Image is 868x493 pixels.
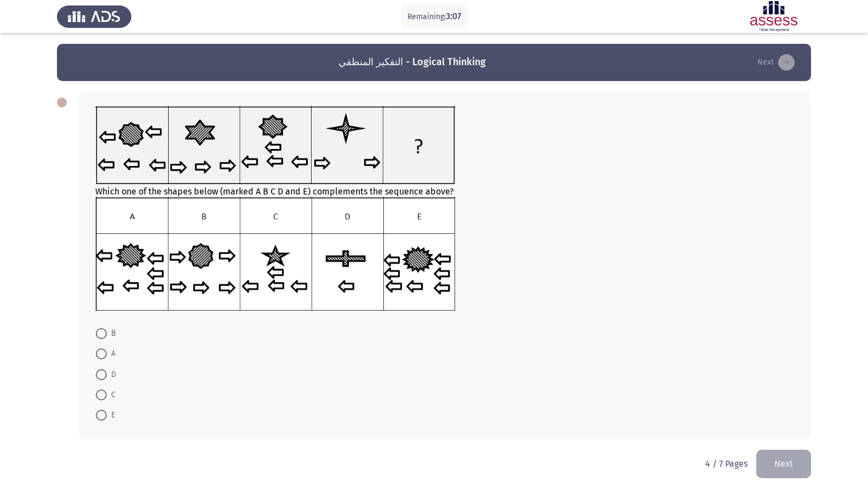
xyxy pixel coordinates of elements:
h3: التفكير المنطقي - Logical Thinking [338,55,486,69]
span: E [107,409,115,422]
span: B [107,327,116,340]
img: Assess Talent Management logo [57,1,131,32]
p: 4 / 7 Pages [705,458,748,469]
div: Which one of the shapes below (marked A B C D and E) complements the sequence above? [95,106,795,313]
span: A [107,347,116,360]
img: Assessment logo of Assessment En (Focus & 16PD) [737,1,811,32]
button: load next page [756,450,811,478]
span: D [107,368,116,381]
span: 3:07 [446,11,461,21]
span: C [107,388,116,402]
button: load next page [754,54,798,71]
img: UkFYYV8wOTVfQi5wbmcxNjkxMzMzNTIzOTg1.png [95,197,455,310]
p: Remaining: [407,10,461,24]
img: UkFYYV8wOTVfQS5wbmcxNjkxMzMzNTE1NDI2.png [95,106,455,184]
